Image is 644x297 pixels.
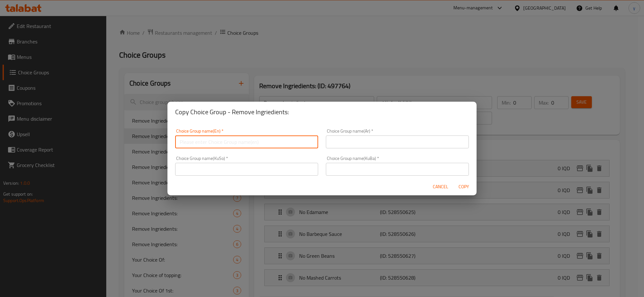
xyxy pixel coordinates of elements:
button: Cancel [430,181,451,193]
button: Copy [453,181,474,193]
h2: Copy Choice Group - Remove Ingriedients: [175,107,469,117]
input: Please enter Choice Group name(KuBa) [326,163,469,176]
input: Please enter Choice Group name(KuSo) [175,163,318,176]
input: Please enter Choice Group name(ar) [326,135,469,148]
span: Copy [456,183,471,191]
input: Please enter Choice Group name(en) [175,135,318,148]
span: Cancel [433,183,448,191]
